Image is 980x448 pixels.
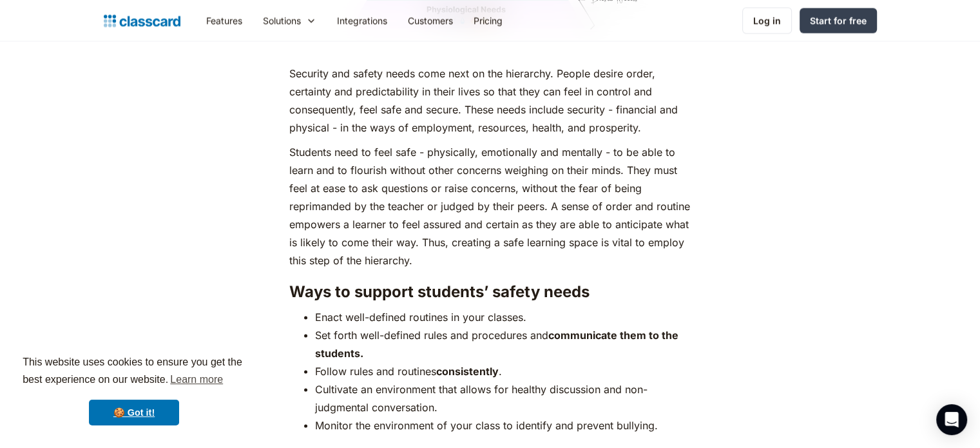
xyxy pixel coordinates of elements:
h3: Ways to support students’ safety needs [289,282,691,301]
strong: consistently [436,364,499,377]
a: Customers [398,6,463,35]
a: Integrations [327,6,398,35]
li: Cultivate an environment that allows for healthy discussion and non-judgmental conversation. [315,380,691,416]
p: Security and safety needs come next on the hierarchy. People desire order, certainty and predicta... [289,64,691,136]
a: Log in [742,7,792,34]
li: Set forth well-defined rules and procedures and [315,326,691,362]
p: Students need to feel safe - physically, emotionally and mentally - to be able to learn and to fl... [289,142,691,269]
p: ‍ [289,39,691,57]
a: Features [196,6,253,35]
a: learn more about cookies [168,370,225,389]
div: cookieconsent [10,342,258,438]
div: Solutions [253,6,327,35]
li: Enact well-defined routines in your classes. [315,307,691,326]
strong: communicate them to the students. [315,328,678,359]
span: This website uses cookies to ensure you get the best experience on our website. [23,355,245,389]
li: Follow rules and routines . [315,362,691,380]
div: Log in [753,14,781,27]
a: Start for free [800,8,877,33]
a: dismiss cookie message [89,400,179,425]
div: Open Intercom Messenger [936,404,967,435]
div: Start for free [810,14,867,27]
a: Pricing [463,6,513,35]
div: Solutions [263,14,301,27]
li: Monitor the environment of your class to identify and prevent bullying. [315,416,691,434]
a: home [104,12,180,30]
